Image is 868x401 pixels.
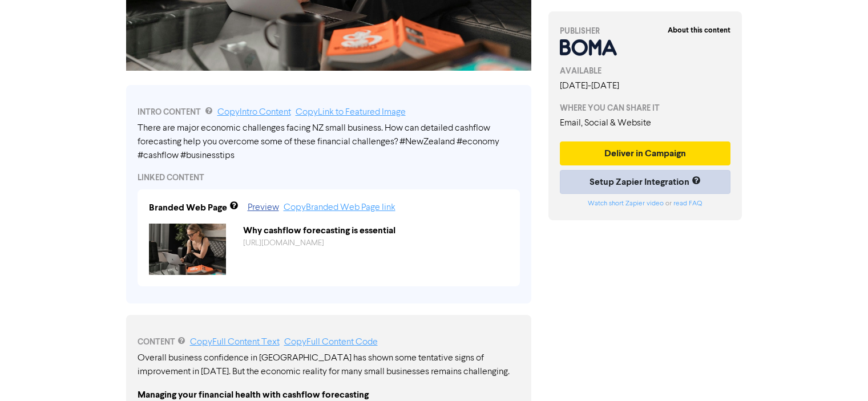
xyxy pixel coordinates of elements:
[149,201,227,214] div: Branded Web Page
[248,203,279,212] a: Preview
[560,25,731,37] div: PUBLISHER
[673,200,702,207] a: read FAQ
[560,141,731,165] button: Deliver in Campaign
[138,351,520,379] p: Overall business confidence in [GEOGRAPHIC_DATA] has shown some tentative signs of improvement in...
[296,108,406,117] a: Copy Link to Featured Image
[235,237,517,249] div: https://public2.bomamarketing.com/cp/2UgMg9GHkwzCH5v4KCDlg7?sa=bgJToF0
[588,200,664,207] a: Watch short Zapier video
[138,172,520,184] div: LINKED CONTENT
[560,170,731,194] button: Setup Zapier Integration
[243,239,324,247] a: [URL][DOMAIN_NAME]
[138,389,369,400] strong: Managing your financial health with cashflow forecasting
[560,79,731,93] div: [DATE] - [DATE]
[811,346,868,401] iframe: Chat Widget
[284,203,395,212] a: Copy Branded Web Page link
[560,116,731,130] div: Email, Social & Website
[560,102,731,114] div: WHERE YOU CAN SHARE IT
[284,338,378,347] a: Copy Full Content Code
[560,65,731,77] div: AVAILABLE
[217,108,291,117] a: Copy Intro Content
[138,121,520,163] div: There are major economic challenges facing NZ small business. How can detailed cashflow forecasti...
[190,338,280,347] a: Copy Full Content Text
[138,106,520,119] div: INTRO CONTENT
[138,335,520,349] div: CONTENT
[235,224,517,237] div: Why cashflow forecasting is essential
[560,199,731,209] div: or
[668,26,730,35] strong: About this content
